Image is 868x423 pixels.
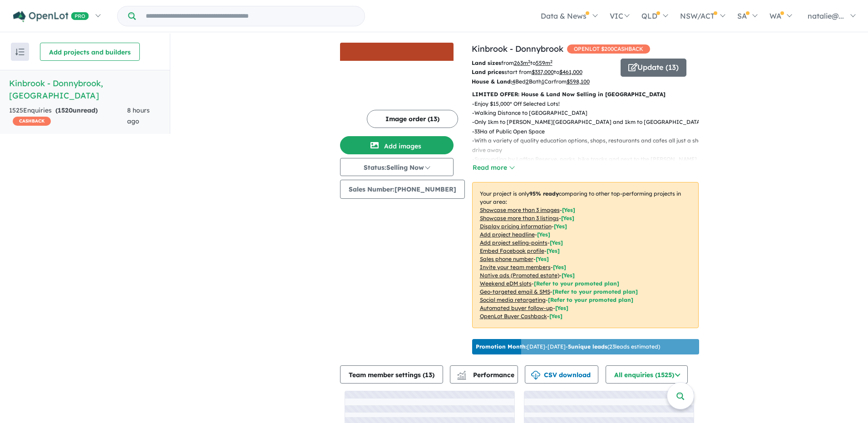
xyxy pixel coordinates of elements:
[568,343,607,350] b: 5 unique leads
[480,256,533,262] u: Sales phone number
[548,296,633,303] span: [Refer to your promoted plan]
[13,117,51,126] span: CASHBACK
[450,365,518,384] button: Performance
[534,280,619,287] span: [Refer to your promoted plan]
[537,231,550,238] span: [ Yes ]
[480,239,547,246] u: Add project selling-points
[472,68,614,77] p: start from
[472,99,706,108] p: - Enjoy $15,000* Off Selected Lots!
[480,264,551,271] u: Invite your team members
[40,43,140,61] button: Add projects and builders
[550,59,552,64] sup: 2
[480,231,535,238] u: Add project headline
[480,247,544,254] u: Embed Facebook profile
[554,69,582,75] span: to
[476,343,660,351] p: [DATE] - [DATE] - ( 23 leads estimated)
[542,78,544,85] u: 1
[9,77,161,102] h5: Kinbrook - Donnybrook , [GEOGRAPHIC_DATA]
[550,239,563,246] span: [ Yes ]
[472,78,512,85] b: House & Land:
[472,90,699,99] p: LIMITED OFFER: House & Land Now Selling in [GEOGRAPHIC_DATA]
[567,78,590,85] u: $ 598,100
[480,288,550,295] u: Geo-targeted email & SMS
[472,162,515,173] button: Read more
[457,371,465,376] img: line-chart.svg
[529,190,559,197] b: 95 % ready
[340,136,454,154] button: Add images
[472,118,706,127] p: - Only 1km to [PERSON_NAME][GEOGRAPHIC_DATA] and 1km to [GEOGRAPHIC_DATA]
[472,182,699,328] p: Your project is only comparing to other top-performing projects in your area: - - - - - - - - - -...
[553,264,566,271] span: [ Yes ]
[547,247,560,254] span: [ Yes ]
[480,280,532,287] u: Weekend eDM slots
[480,207,560,213] u: Showcase more than 3 images
[528,59,530,64] sup: 2
[514,59,530,66] u: 263 m
[531,371,540,380] img: download icon
[480,272,559,279] u: Native ads (Promoted estate)
[480,223,552,230] u: Display pricing information
[554,223,567,230] span: [ Yes ]
[512,78,515,85] u: 4
[58,106,73,114] span: 1520
[480,313,547,320] u: OpenLot Buyer Cashback
[562,207,575,213] span: [ Yes ]
[15,49,25,55] img: sort.svg
[480,296,546,303] u: Social media retargeting
[525,365,598,384] button: CSV download
[9,105,127,127] div: 1525 Enquir ies
[472,44,563,54] a: Kinbrook - Donnybrook
[606,365,688,384] button: All enquiries (1525)
[480,305,553,311] u: Automated buyer follow-up
[55,106,98,114] strong: ( unread)
[476,343,527,350] b: Promotion Month:
[340,158,454,176] button: Status:Selling Now
[340,365,443,384] button: Team member settings (13)
[472,69,504,75] b: Land prices
[532,69,554,75] u: $ 337,000
[367,110,458,128] button: Image order (13)
[559,69,582,75] u: $ 461,000
[138,6,363,26] input: Try estate name, suburb, builder or developer
[472,155,706,173] p: - Surrounding by Laffan Reserve, parks, bike tracks and next to the [PERSON_NAME][GEOGRAPHIC_DATA]
[472,59,501,66] b: Land sizes
[459,371,514,379] span: Performance
[567,44,650,54] span: OPENLOT $ 200 CASHBACK
[340,180,465,199] button: Sales Number:[PHONE_NUMBER]
[127,106,150,125] span: 8 hours ago
[536,59,552,66] u: 559 m
[552,288,638,295] span: [Refer to your promoted plan]
[472,77,614,86] p: Bed Bath Car from
[562,272,575,279] span: [Yes]
[472,127,706,136] p: - 33Ha of Public Open Space
[425,371,432,379] span: 13
[555,305,568,311] span: [Yes]
[472,136,706,155] p: - With a variety of quality education options, shops, restaurants and cafes all just a short driv...
[561,215,574,221] span: [ Yes ]
[13,11,89,22] img: Openlot PRO Logo White
[472,59,614,68] p: from
[480,215,559,221] u: Showcase more than 3 listings
[621,59,686,77] button: Update (13)
[536,256,549,262] span: [ Yes ]
[808,11,844,20] span: natalie@...
[530,59,552,66] span: to
[472,108,706,118] p: - Walking Distance to [GEOGRAPHIC_DATA]
[526,78,529,85] u: 2
[549,313,562,320] span: [Yes]
[457,374,466,379] img: bar-chart.svg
